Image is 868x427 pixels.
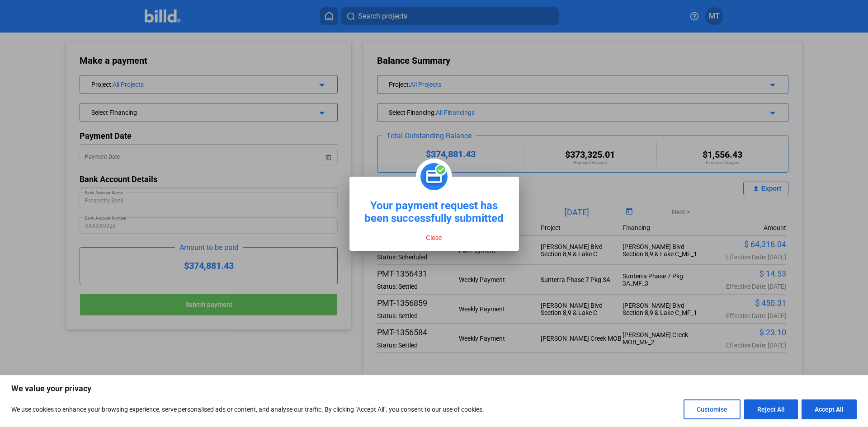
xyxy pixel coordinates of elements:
p: We use cookies to enhance your browsing experience, serve personalised ads or content, and analys... [11,404,484,415]
button: Close [423,234,445,242]
button: Accept All [802,399,857,419]
button: Customise [684,399,741,419]
button: Reject All [744,399,798,419]
p: We value your privacy [11,383,857,394]
img: payment-successfully-icon.png [422,168,446,186]
div: Your payment request has been successfully submitted [364,199,504,225]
